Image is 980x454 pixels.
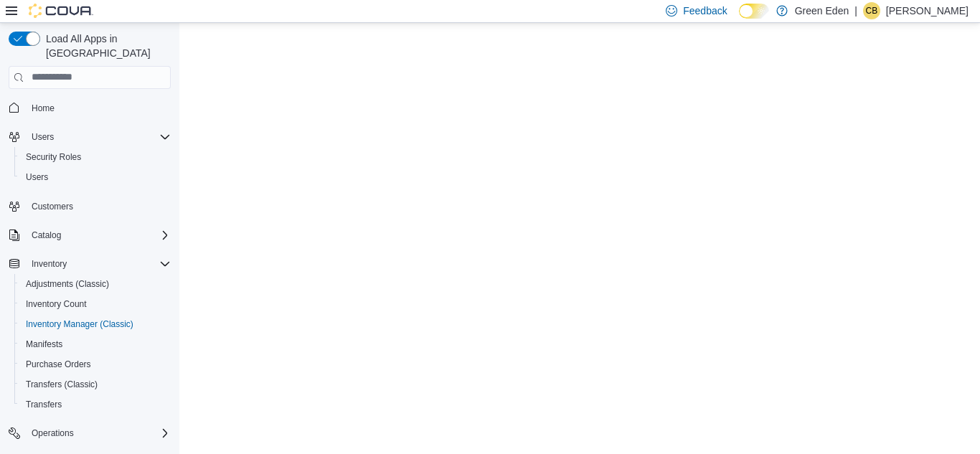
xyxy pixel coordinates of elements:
span: Operations [32,427,74,439]
span: Operations [26,425,171,442]
a: Customers [26,198,79,215]
span: Users [32,131,54,143]
span: Home [32,103,55,114]
span: Security Roles [26,151,81,163]
span: Inventory Manager (Classic) [20,316,171,333]
button: Security Roles [14,147,176,167]
span: Adjustments (Classic) [20,275,171,293]
a: Inventory Count [20,295,93,313]
span: Security Roles [20,148,171,166]
button: Purchase Orders [14,354,176,374]
p: | [854,2,857,19]
span: Users [26,128,171,146]
span: Users [20,169,171,186]
span: Load All Apps in [GEOGRAPHIC_DATA] [40,32,171,60]
button: Catalog [26,227,67,244]
span: Transfers [20,396,171,413]
button: Inventory [3,254,176,274]
a: Adjustments (Classic) [20,275,115,293]
button: Transfers [14,394,176,415]
button: Catalog [3,225,176,245]
span: Feedback [683,4,727,18]
button: Users [14,167,176,187]
span: Customers [32,201,73,212]
span: Purchase Orders [26,359,91,370]
span: Inventory Count [20,295,171,313]
button: Inventory [26,255,72,273]
span: Transfers (Classic) [26,379,98,390]
button: Manifests [14,334,176,354]
a: Manifests [20,336,68,353]
button: Home [3,98,176,118]
span: Catalog [26,227,171,244]
a: Security Roles [20,148,87,166]
button: Operations [26,425,80,442]
button: Operations [3,423,176,443]
img: Cova [29,4,93,18]
button: Users [3,127,176,147]
span: Catalog [32,230,61,241]
input: Dark Mode [739,4,769,19]
span: Adjustments (Classic) [26,278,109,290]
button: Adjustments (Classic) [14,274,176,294]
span: Customers [26,197,171,215]
button: Transfers (Classic) [14,374,176,394]
button: Inventory Manager (Classic) [14,314,176,334]
span: CB [866,2,878,19]
p: Green Eden [795,2,849,19]
span: Inventory [32,258,67,270]
span: Manifests [26,339,62,350]
button: Customers [3,196,176,217]
p: [PERSON_NAME] [886,2,969,19]
a: Users [20,169,54,186]
a: Purchase Orders [20,356,97,373]
button: Inventory Count [14,294,176,314]
span: Inventory Count [26,298,87,310]
span: Dark Mode [739,19,740,19]
div: Christa Bumpous [863,2,880,19]
span: Transfers [26,399,62,410]
a: Home [26,100,60,117]
span: Transfers (Classic) [20,376,171,393]
a: Inventory Manager (Classic) [20,316,139,333]
span: Users [26,171,48,183]
span: Manifests [20,336,171,353]
a: Transfers [20,396,67,413]
span: Purchase Orders [20,356,171,373]
span: Inventory Manager (Classic) [26,318,133,330]
span: Home [26,99,171,117]
span: Inventory [26,255,171,273]
a: Transfers (Classic) [20,376,103,393]
button: Users [26,128,60,146]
